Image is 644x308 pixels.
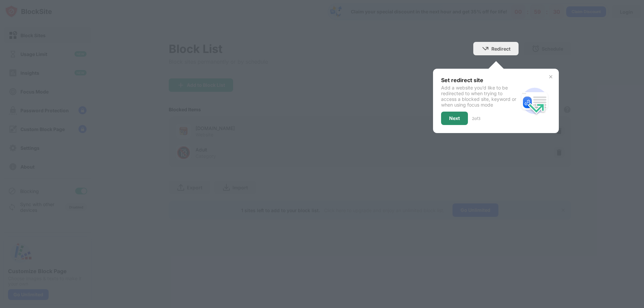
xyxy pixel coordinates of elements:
[519,85,551,117] img: redirect.svg
[441,77,519,83] div: Set redirect site
[548,74,553,79] img: x-button.svg
[449,116,460,121] div: Next
[472,116,480,121] div: 2 of 3
[491,46,511,52] div: Redirect
[441,85,519,108] div: Add a website you’d like to be redirected to when trying to access a blocked site, keyword or whe...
